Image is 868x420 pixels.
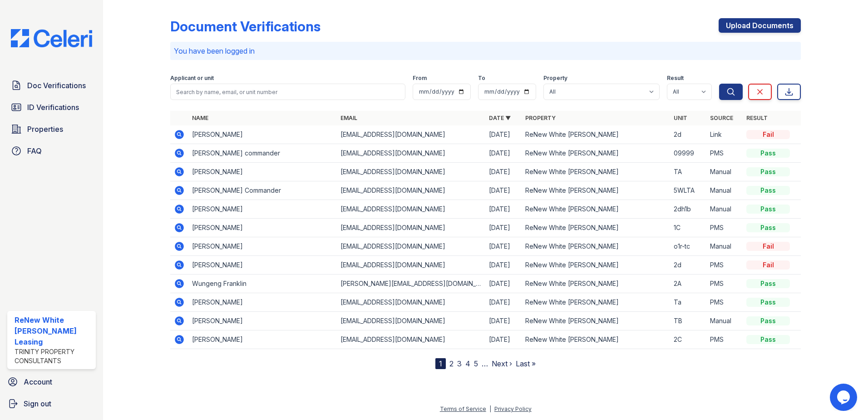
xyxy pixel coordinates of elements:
td: PMS [706,256,743,275]
a: 5 [474,359,478,368]
label: Property [543,75,567,82]
td: Manual [706,237,743,256]
td: [EMAIL_ADDRESS][DOMAIN_NAME] [337,163,485,181]
td: [PERSON_NAME] [188,200,337,219]
td: [DATE] [485,293,522,312]
a: Upload Documents [719,18,801,33]
a: Privacy Policy [494,405,532,412]
td: [PERSON_NAME] [188,237,337,256]
a: Property [525,115,556,121]
a: 3 [457,359,462,368]
td: ReNew White [PERSON_NAME] [522,330,670,349]
td: Manual [706,163,743,181]
div: ReNew White [PERSON_NAME] Leasing [15,315,92,347]
td: [DATE] [485,330,522,349]
td: [EMAIL_ADDRESS][DOMAIN_NAME] [337,312,485,330]
td: [EMAIL_ADDRESS][DOMAIN_NAME] [337,219,485,237]
td: [PERSON_NAME] commander [188,144,337,163]
td: Manual [706,200,743,219]
td: PMS [706,144,743,163]
a: Properties [7,120,96,138]
td: [EMAIL_ADDRESS][DOMAIN_NAME] [337,200,485,219]
td: [EMAIL_ADDRESS][DOMAIN_NAME] [337,293,485,312]
td: [PERSON_NAME] [188,293,337,312]
td: 2d [670,125,706,144]
td: TB [670,312,706,330]
td: [DATE] [485,237,522,256]
td: ReNew White [PERSON_NAME] [522,237,670,256]
td: [DATE] [485,181,522,200]
input: Search by name, email, or unit number [170,84,405,100]
td: [DATE] [485,312,522,330]
td: 09999 [670,144,706,163]
div: Pass [746,223,790,232]
td: [PERSON_NAME] [188,256,337,275]
div: 1 [435,358,446,369]
div: Pass [746,149,790,158]
td: PMS [706,219,743,237]
td: Manual [706,181,743,200]
td: ReNew White [PERSON_NAME] [522,125,670,144]
div: Pass [746,279,790,288]
td: [PERSON_NAME] Commander [188,181,337,200]
td: [DATE] [485,200,522,219]
td: ReNew White [PERSON_NAME] [522,256,670,275]
span: Account [24,376,52,387]
span: Doc Verifications [27,80,86,91]
label: To [478,75,485,82]
a: Unit [674,115,687,121]
td: 2dh1b [670,200,706,219]
a: Terms of Service [440,405,486,412]
span: ID Verifications [27,102,79,113]
td: [DATE] [485,256,522,275]
a: Source [710,115,733,121]
div: Fail [746,242,790,251]
div: | [489,405,491,412]
td: 2C [670,330,706,349]
td: 5WLTA [670,181,706,200]
a: Sign out [4,395,99,413]
td: [EMAIL_ADDRESS][DOMAIN_NAME] [337,330,485,349]
label: Result [667,75,684,82]
a: Result [746,115,768,121]
td: [DATE] [485,219,522,237]
span: Properties [27,124,63,135]
div: Pass [746,335,790,344]
td: ReNew White [PERSON_NAME] [522,181,670,200]
a: 2 [449,359,454,368]
td: [PERSON_NAME] [188,125,337,144]
a: Date ▼ [489,115,511,121]
td: [PERSON_NAME] [188,330,337,349]
a: 4 [465,359,470,368]
td: [PERSON_NAME] [188,163,337,181]
div: Pass [746,167,790,176]
td: [DATE] [485,125,522,144]
a: FAQ [7,142,96,160]
td: o1r-tc [670,237,706,256]
span: Sign out [24,398,51,409]
td: ReNew White [PERSON_NAME] [522,163,670,181]
a: Account [4,373,99,391]
td: [DATE] [485,144,522,163]
td: [DATE] [485,163,522,181]
a: Next › [492,359,512,368]
td: ReNew White [PERSON_NAME] [522,293,670,312]
span: … [482,358,488,369]
div: Pass [746,298,790,307]
td: PMS [706,330,743,349]
div: Document Verifications [170,18,321,35]
td: Wungeng Franklin [188,275,337,293]
td: [DATE] [485,275,522,293]
td: ReNew White [PERSON_NAME] [522,144,670,163]
a: Name [192,115,208,121]
p: You have been logged in [174,45,797,56]
div: Trinity Property Consultants [15,347,92,365]
td: [EMAIL_ADDRESS][DOMAIN_NAME] [337,181,485,200]
td: Ta [670,293,706,312]
td: 1C [670,219,706,237]
a: Email [340,115,357,121]
td: Manual [706,312,743,330]
td: Link [706,125,743,144]
img: CE_Logo_Blue-a8612792a0a2168367f1c8372b55b34899dd931a85d93a1a3d3e32e68fde9ad4.png [4,29,99,47]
